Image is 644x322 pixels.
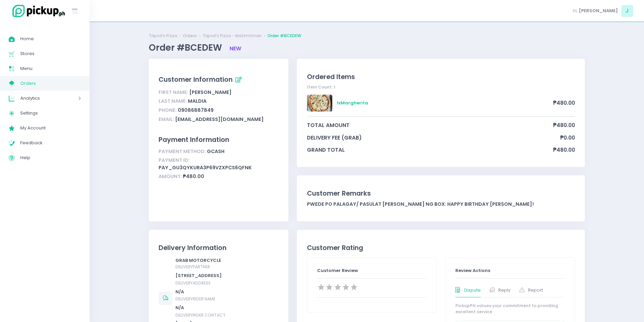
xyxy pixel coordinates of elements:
[267,33,301,39] a: Order #BCEDEW
[307,84,575,90] div: Item Count: 1
[149,42,224,54] span: Order #BCEDEW
[20,49,81,58] span: Stores
[307,134,560,142] span: delivery fee (grab)
[159,156,279,172] div: pay_Gu3qykura3p69vzxPCs6qfnk
[159,172,279,181] div: ₱480.00
[20,79,81,88] span: Orders
[573,7,578,14] span: Hi,
[175,312,225,318] span: delivery rider contact
[455,267,490,274] span: Review Actions
[159,98,187,104] span: Last Name:
[307,243,575,253] div: Customer Rating
[20,64,81,73] span: Menu
[464,287,481,294] span: Dispute
[621,5,633,17] span: J
[20,34,81,43] span: Home
[149,33,177,39] a: Tripod's Pizza
[553,146,575,154] span: ₱480.00
[307,201,575,208] div: Pwede po palagay/ pasulat [PERSON_NAME] ng box: Happy Birthday [PERSON_NAME]!
[8,4,66,18] img: logo
[230,45,241,52] span: new
[307,121,553,129] span: total amount
[20,94,59,103] span: Analytics
[560,134,575,142] span: ₱0.00
[307,72,575,82] div: Ordered Items
[175,272,236,279] div: [STREET_ADDRESS]
[317,267,358,274] span: Customer Review
[159,115,279,124] div: [EMAIL_ADDRESS][DOMAIN_NAME]
[528,287,543,294] span: Report
[579,7,618,14] span: [PERSON_NAME]
[20,124,81,132] span: My Account
[159,148,206,155] span: Payment Method:
[175,296,215,302] span: delivery rider name
[20,109,81,118] span: Settings
[159,157,190,164] span: Payment ID:
[159,89,188,96] span: First Name:
[202,33,262,39] a: Tripod's Pizza - Matimtiman
[455,303,565,315] div: PickupPH values your commitment to providing excellent service
[307,146,553,154] span: grand total
[307,189,575,198] div: Customer Remarks
[159,88,279,97] div: [PERSON_NAME]
[159,147,279,156] div: gcash
[20,153,81,162] span: Help
[175,257,236,270] div: GRAB MOTORCYCLE
[159,173,182,180] span: Amount:
[175,264,210,270] span: delivery partner
[159,135,279,145] div: Payment Information
[20,139,81,147] span: Feedback
[159,97,279,106] div: Maldia
[553,121,575,129] span: ₱480.00
[159,243,279,253] div: Delivery Information
[159,107,177,114] span: Phone:
[175,280,211,286] span: delivery address
[175,289,236,295] div: N/A
[498,287,510,294] span: Reply
[159,74,279,86] div: Customer Information
[159,116,174,123] span: Email:
[159,106,279,115] div: 09086887849
[183,33,197,39] a: Orders
[175,304,236,311] div: N/A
